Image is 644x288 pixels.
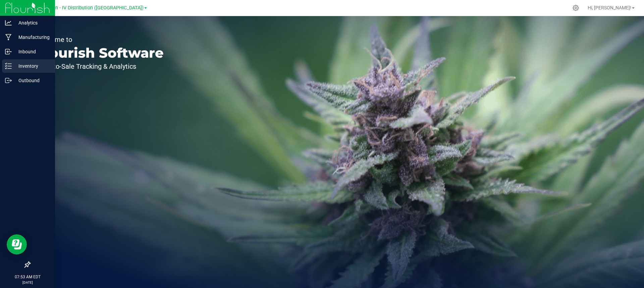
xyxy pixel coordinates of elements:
p: Seed-to-Sale Tracking & Analytics [36,63,164,70]
p: [DATE] [3,280,52,285]
p: Manufacturing [12,33,52,41]
inline-svg: Outbound [5,77,12,84]
span: Dragonfly Kitchen - IV Distribution ([GEOGRAPHIC_DATA]) [19,5,144,11]
inline-svg: Manufacturing [5,34,12,41]
p: 07:53 AM EDT [3,274,52,280]
div: Manage settings [572,5,580,11]
inline-svg: Analytics [5,19,12,26]
span: Hi, [PERSON_NAME]! [588,5,631,10]
p: Outbound [12,76,52,84]
inline-svg: Inventory [5,63,12,69]
p: Inbound [12,48,52,56]
inline-svg: Inbound [5,48,12,55]
p: Welcome to [36,36,164,43]
iframe: Resource center [7,234,27,254]
p: Flourish Software [36,46,164,60]
p: Analytics [12,19,52,27]
p: Inventory [12,62,52,70]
